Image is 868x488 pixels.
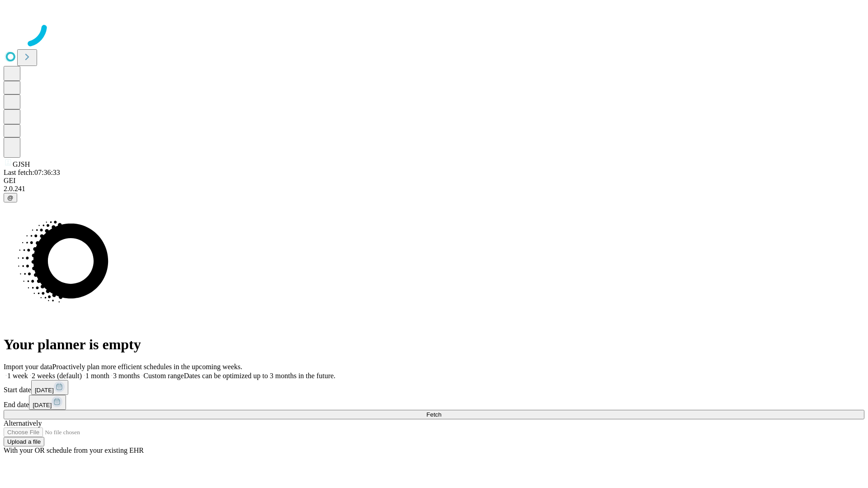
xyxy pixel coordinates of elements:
[4,410,864,419] button: Fetch
[7,372,28,380] span: 1 week
[31,380,68,395] button: [DATE]
[143,372,184,380] span: Custom range
[13,160,30,168] span: GJSH
[4,363,52,371] span: Import your data
[85,372,109,380] span: 1 month
[4,336,864,353] h1: Your planner is empty
[426,411,441,418] span: Fetch
[4,437,44,446] button: Upload a file
[52,363,242,371] span: Proactively plan more efficient schedules in the upcoming weeks.
[7,194,14,201] span: @
[4,193,17,202] button: @
[4,395,864,410] div: End date
[33,402,52,408] span: [DATE]
[32,372,82,380] span: 2 weeks (default)
[184,372,335,380] span: Dates can be optimized up to 3 months in the future.
[4,177,864,185] div: GEI
[4,446,144,454] span: With your OR schedule from your existing EHR
[4,419,42,427] span: Alternatively
[35,387,54,394] span: [DATE]
[29,395,66,410] button: [DATE]
[4,169,60,176] span: Last fetch: 07:36:33
[4,185,864,193] div: 2.0.241
[4,380,864,395] div: Start date
[113,372,140,380] span: 3 months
